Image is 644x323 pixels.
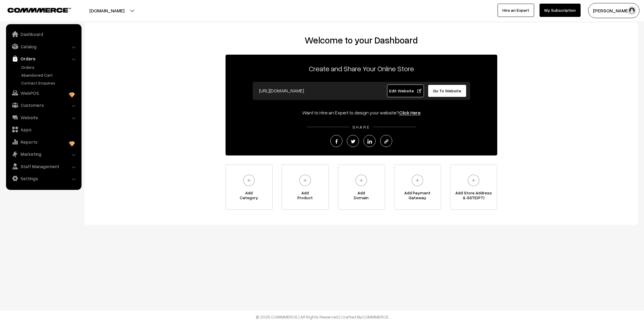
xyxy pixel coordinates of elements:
[226,165,273,210] a: AddCategory
[8,124,79,135] a: Apps
[394,190,441,203] span: Add Payment Gateway
[428,85,467,97] a: Go To Website
[282,190,328,203] span: Add Product
[8,112,79,123] a: Website
[8,41,79,52] a: Catalog
[450,165,497,210] a: Add Store Address& GST(OPT)
[349,124,373,130] span: SHARE
[226,190,272,203] span: Add Category
[498,4,534,17] a: Hire an Expert
[282,165,329,210] a: AddProduct
[20,80,79,86] a: Contact Enquires
[627,6,636,15] img: user
[409,172,426,189] img: plus.svg
[241,172,257,189] img: plus.svg
[394,165,441,210] a: Add PaymentGateway
[465,172,482,189] img: plus.svg
[362,314,389,319] a: COMMMERCE
[8,29,79,40] a: Dashboard
[8,8,71,12] img: COMMMERCE
[387,85,424,97] a: Edit Website
[68,3,146,18] button: [DOMAIN_NAME]
[20,64,79,70] a: Orders
[8,100,79,110] a: Customers
[226,63,497,74] p: Create and Share Your Online Store
[20,72,79,78] a: Abandoned Cart
[8,149,79,159] a: Marketing
[91,35,632,46] h2: Welcome to your Dashboard
[8,53,79,64] a: Orders
[353,172,370,189] img: plus.svg
[8,6,60,13] a: COMMMERCE
[297,172,313,189] img: plus.svg
[8,161,79,172] a: Staff Management
[540,4,581,17] a: My Subscription
[450,190,497,203] span: Add Store Address & GST(OPT)
[226,109,497,116] div: Want to Hire an Expert to design your website?
[8,88,79,98] a: WebPOS
[338,165,385,210] a: AddDomain
[588,3,639,18] button: [PERSON_NAME]
[389,88,421,93] span: Edit Website
[338,190,385,203] span: Add Domain
[399,110,421,116] a: Click Here
[8,173,79,184] a: Settings
[433,88,461,93] span: Go To Website
[8,136,79,147] a: Reports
